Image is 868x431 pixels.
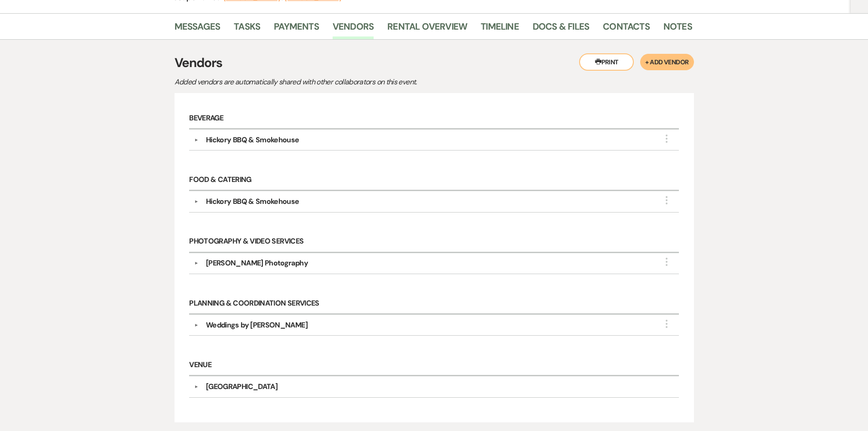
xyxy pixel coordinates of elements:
a: Tasks [234,19,260,39]
a: Messages [175,19,221,39]
div: [GEOGRAPHIC_DATA] [206,381,277,392]
div: Hickory BBQ & Smokehouse [206,196,299,207]
div: Hickory BBQ & Smokehouse [206,135,299,145]
a: Timeline [481,19,519,39]
a: Payments [274,19,319,39]
a: Contacts [603,19,650,39]
a: Notes [663,19,692,39]
button: ▼ [191,199,202,204]
button: ▼ [191,323,202,327]
button: ▼ [191,384,202,389]
button: Print [579,53,634,71]
h6: Photography & Video Services [189,232,678,253]
h6: Beverage [189,108,678,130]
button: ▼ [191,138,202,142]
h3: Vendors [175,53,694,73]
a: Docs & Files [533,19,589,39]
button: ▼ [191,261,202,265]
a: Vendors [333,19,374,39]
div: [PERSON_NAME] Photography [206,258,308,269]
h6: Planning & Coordination Services [189,293,678,315]
div: Weddings by [PERSON_NAME] [206,320,308,331]
button: + Add Vendor [640,54,693,70]
h6: Venue [189,355,678,376]
h6: Food & Catering [189,170,678,191]
a: Rental Overview [387,19,467,39]
p: Added vendors are automatically shared with other collaborators on this event. [175,76,493,88]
